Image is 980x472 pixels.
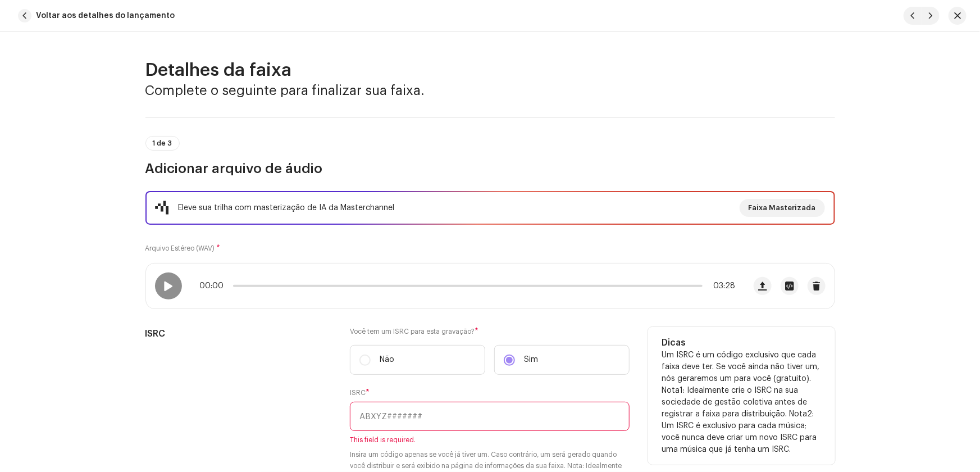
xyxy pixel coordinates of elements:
span: 03:28 [707,282,736,291]
span: 00:00 [200,282,229,291]
p: Sim [524,354,538,366]
span: Faixa Masterizada [749,197,816,219]
span: This field is required. [350,435,630,444]
small: Arquivo Estéreo (WAV) [145,245,215,252]
h2: Detalhes da faixa [145,59,835,81]
h3: Adicionar arquivo de áudio [145,160,835,178]
div: Eleve sua trilha com masterização de IA da Masterchannel [179,201,395,215]
h3: Complete o seguinte para finalizar sua faixa. [145,81,835,99]
button: Faixa Masterizada [740,199,825,217]
p: Não [380,354,394,366]
input: ABXYZ####### [350,402,630,431]
h5: Dicas [662,336,822,350]
h5: ISRC [145,327,332,341]
label: Você tem um ISRC para esta gravação? [350,327,630,336]
p: Um ISRC é um código exclusivo que cada faixa deve ter. Se você ainda não tiver um, nós geraremos ... [662,350,822,456]
label: ISRC [350,388,370,397]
